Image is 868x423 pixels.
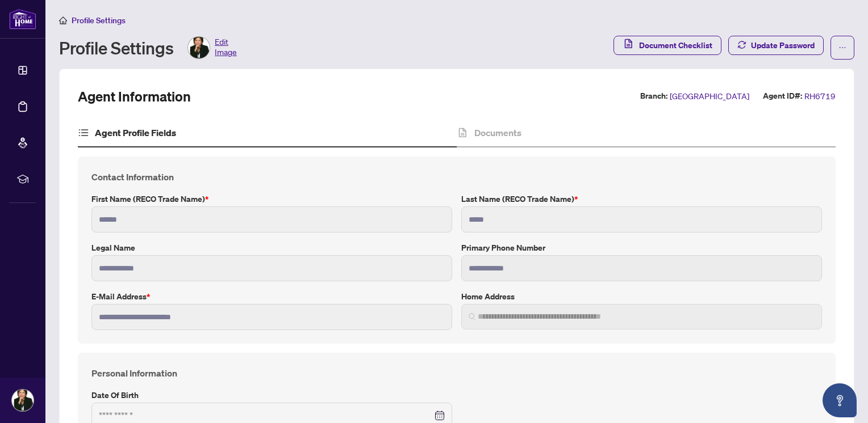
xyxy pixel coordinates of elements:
h4: Agent Profile Fields [95,126,176,139]
label: Legal Name [91,242,452,254]
span: [GEOGRAPHIC_DATA] [670,90,749,103]
span: RH6719 [804,90,836,103]
img: search_icon [469,313,475,320]
label: First Name (RECO Trade Name) [91,193,452,205]
span: Profile Settings [72,15,126,26]
h2: Agent Information [78,87,191,105]
h4: Contact Information [91,170,822,184]
span: Document Checklist [639,36,712,54]
span: ellipsis [838,44,846,52]
button: Open asap [823,383,857,417]
button: Document Checklist [614,36,721,55]
span: Update Password [751,36,815,54]
div: Profile Settings [59,36,237,59]
span: Edit Image [215,36,237,59]
label: Home Address [461,290,822,303]
img: Profile Icon [188,37,210,58]
label: E-mail Address [91,290,452,303]
h4: Personal Information [91,366,822,380]
label: Branch: [640,90,667,103]
label: Date of Birth [91,389,452,401]
span: home [59,16,67,24]
label: Last Name (RECO Trade Name) [461,193,822,205]
label: Primary Phone Number [461,242,822,254]
h4: Documents [474,126,521,139]
img: logo [9,9,36,29]
button: Update Password [728,36,824,55]
label: Agent ID#: [763,90,802,103]
img: Profile Icon [12,390,34,411]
